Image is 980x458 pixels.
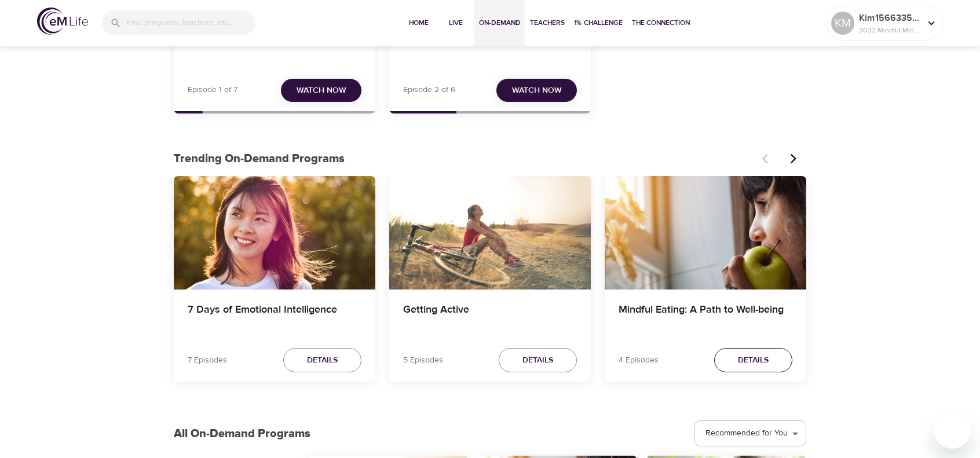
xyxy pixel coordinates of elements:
input: Find programs, teachers, etc... [126,10,255,35]
button: Next items [781,146,806,171]
iframe: Button to launch messaging window [934,412,971,449]
h4: Strategies to Reduce Stress [403,34,577,62]
span: Live [442,17,470,29]
h4: Getting Active [403,303,577,331]
button: 7 Days of Emotional Intelligence [174,176,375,290]
span: Details [522,353,553,368]
p: Trending On-Demand Programs [174,150,755,167]
p: All On-Demand Programs [174,425,310,442]
img: logo [37,8,88,35]
span: Home [405,17,433,29]
button: Details [714,348,792,373]
span: The Connection [632,17,690,29]
span: Details [738,353,769,368]
p: Episode 2 of 6 [403,84,455,96]
p: Episode 1 of 7 [188,84,237,96]
span: On-Demand [479,17,521,29]
span: Watch Now [297,83,346,98]
h4: 7 Days of Emotional Intelligence [188,34,361,62]
p: 7 Episodes [188,354,227,367]
button: Details [283,348,361,373]
button: Watch Now [496,79,577,102]
button: Details [499,348,577,373]
p: 4 Episodes [619,354,659,367]
p: 5 Episodes [403,354,443,367]
span: Teachers [530,17,565,29]
p: 3032 Mindful Minutes [859,25,920,35]
button: Mindful Eating: A Path to Well-being [605,176,806,290]
p: Kim1566335052 [859,11,920,25]
span: Watch Now [512,83,562,98]
span: Details [307,353,338,368]
button: Watch Now [281,79,361,102]
span: 1% Challenge [574,17,623,29]
h4: 7 Days of Emotional Intelligence [188,303,361,331]
h4: Mindful Eating: A Path to Well-being [619,303,792,331]
div: KM [831,12,854,35]
button: Getting Active [389,176,591,290]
